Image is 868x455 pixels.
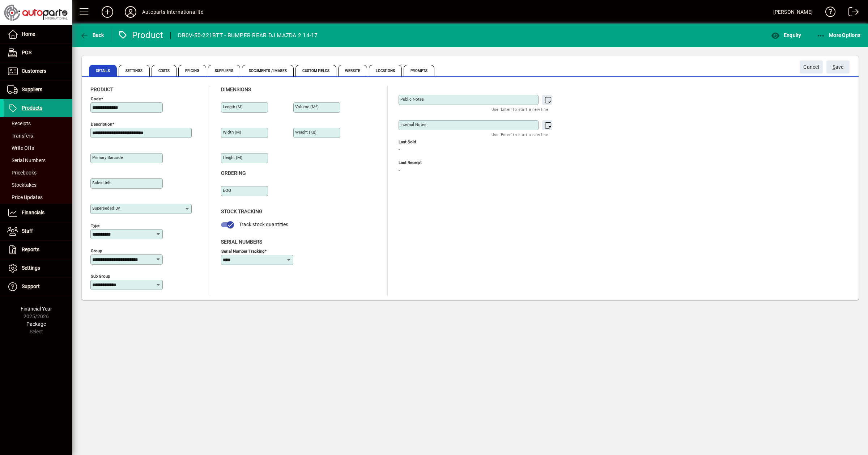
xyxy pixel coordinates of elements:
span: Financials [22,210,44,215]
button: Profile [119,5,142,18]
a: POS [4,44,72,62]
mat-label: Group [91,248,102,253]
span: Last Sold [399,140,507,144]
a: Transfers [4,130,72,142]
mat-label: Weight (Kg) [295,130,316,135]
a: Logout [843,1,859,25]
sup: 3 [315,104,317,108]
span: Support [22,283,40,289]
span: Package [26,321,46,327]
span: Write Offs [7,145,34,151]
span: Settings [119,65,150,76]
span: Details [89,65,117,76]
span: Costs [152,65,177,76]
span: POS [22,50,31,55]
span: Track stock quantities [239,222,288,227]
span: Custom Fields [295,65,336,76]
mat-label: Superseded by [92,206,120,211]
mat-label: Type [91,223,99,228]
span: More Options [817,32,861,38]
mat-label: Width (m) [223,130,241,135]
a: Settings [4,259,72,277]
mat-hint: Use 'Enter' to start a new line [492,130,548,139]
span: Product [90,87,113,92]
span: Receipts [7,121,31,126]
span: Website [338,65,367,76]
span: Pricebooks [7,170,37,176]
span: Last Receipt [399,160,507,165]
a: Stocktakes [4,179,72,191]
button: Back [78,29,106,42]
button: More Options [815,29,863,42]
span: - [399,168,400,173]
mat-label: Length (m) [223,104,243,109]
span: Settings [22,265,40,271]
button: Cancel [800,60,823,73]
div: Autoparts International ltd [142,6,204,18]
span: Locations [369,65,402,76]
div: DB0V-50-221BTT - BUMPER REAR DJ MAZDA 2 14-17 [178,30,318,41]
span: - [399,147,400,152]
mat-label: EOQ [223,188,231,193]
span: Financial Year [21,306,52,312]
button: Enquiry [769,29,803,42]
mat-label: Code [91,96,101,101]
a: Home [4,25,72,43]
a: Write Offs [4,142,72,154]
mat-label: Sales unit [92,180,111,185]
a: Knowledge Base [820,1,836,25]
span: Documents / Images [242,65,294,76]
button: Add [96,5,119,18]
span: Home [22,31,35,37]
mat-label: Serial Number tracking [221,248,264,253]
a: Reports [4,241,72,259]
a: Receipts [4,117,72,130]
mat-label: Description [91,122,112,127]
span: Price Updates [7,194,43,200]
span: Dimensions [221,87,251,92]
span: ave [833,61,844,73]
a: Staff [4,222,72,240]
mat-hint: Use 'Enter' to start a new line [492,105,548,113]
mat-label: Public Notes [400,97,424,102]
span: Suppliers [208,65,240,76]
mat-label: Internal Notes [400,122,426,127]
app-page-header-button: Back [72,29,112,42]
span: Ordering [221,170,246,176]
a: Serial Numbers [4,154,72,167]
span: Pricing [178,65,206,76]
a: Price Updates [4,191,72,203]
span: Reports [22,247,39,252]
mat-label: Sub group [91,274,110,279]
span: S [833,64,835,70]
a: Financials [4,204,72,222]
span: Cancel [803,61,819,73]
mat-label: Height (m) [223,155,242,160]
a: Support [4,278,72,296]
div: Product [118,29,163,41]
span: Customers [22,68,46,74]
span: Stocktakes [7,182,37,188]
span: Serial Numbers [7,157,46,163]
span: Prompts [404,65,434,76]
div: [PERSON_NAME] [773,6,813,18]
span: Transfers [7,133,33,139]
mat-label: Primary barcode [92,155,123,160]
button: Save [826,60,850,73]
a: Suppliers [4,81,72,99]
span: Stock Tracking [221,208,263,214]
span: Products [22,105,42,111]
span: Enquiry [771,32,801,38]
span: Serial Numbers [221,239,262,245]
span: Suppliers [22,87,42,92]
a: Customers [4,62,72,80]
mat-label: Volume (m ) [295,104,319,109]
a: Pricebooks [4,167,72,179]
span: Back [80,32,104,38]
span: Staff [22,228,33,234]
